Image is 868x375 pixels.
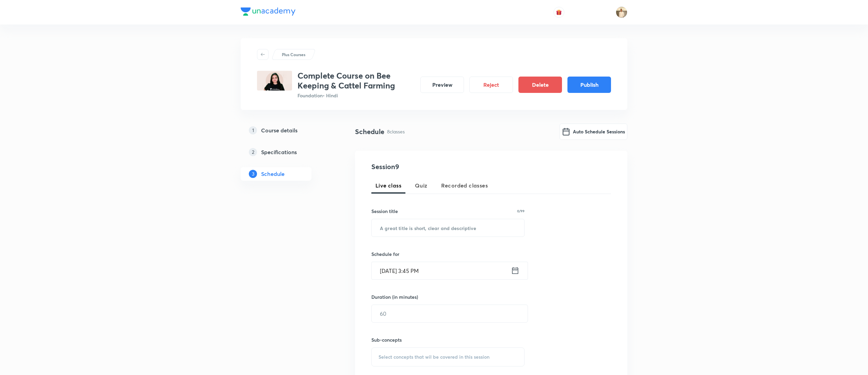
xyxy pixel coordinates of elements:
button: Preview [420,77,464,93]
a: 1Course details [241,124,333,137]
p: Foundation • Hindi [298,92,415,99]
button: Delete [518,77,562,93]
button: Auto Schedule Sessions [560,124,627,140]
img: Company Logo [241,7,295,16]
p: Plus Courses [282,51,305,58]
button: Reject [469,77,513,93]
span: Live class [375,181,401,190]
img: 9D2AB2FA-02D0-4551-8791-914041A8FCB8_plus.png [257,71,292,91]
p: 8 classes [387,128,405,135]
button: Publish [567,77,611,93]
h3: Complete Course on Bee Keeping & Cattel Farming [298,71,415,91]
h4: Schedule [355,127,384,137]
h5: Course details [261,126,298,134]
img: Chandrakant Deshmukh [616,6,627,18]
a: 2Specifications [241,145,333,159]
p: 3 [249,170,257,178]
span: Quiz [415,181,428,190]
h4: Session 9 [371,162,496,172]
img: avatar [556,9,562,15]
a: Company Logo [241,7,295,17]
p: 2 [249,148,257,156]
h5: Schedule [261,170,285,178]
h5: Specifications [261,148,297,156]
h6: Sub-concepts [371,336,525,343]
span: Recorded classes [441,181,488,190]
h6: Session title [371,208,398,215]
input: 60 [372,305,528,322]
h6: Duration (in minutes) [371,293,418,300]
span: Select concepts that wil be covered in this session [379,354,489,360]
input: A great title is short, clear and descriptive [372,219,524,237]
button: avatar [553,7,564,18]
h6: Schedule for [371,250,525,258]
p: 0/99 [517,209,525,213]
p: 1 [249,126,257,134]
img: google [562,128,570,136]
